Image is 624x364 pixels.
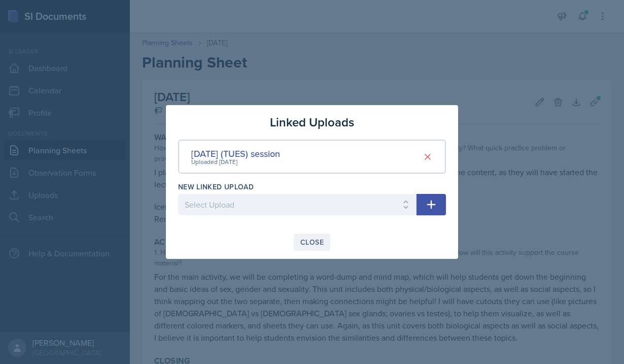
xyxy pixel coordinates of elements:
[300,238,324,246] div: Close
[270,113,354,131] h3: Linked Uploads
[191,147,280,160] div: [DATE] (TUES) session
[294,234,330,251] button: Close
[178,182,254,192] label: New Linked Upload
[191,157,280,167] div: Uploaded [DATE]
